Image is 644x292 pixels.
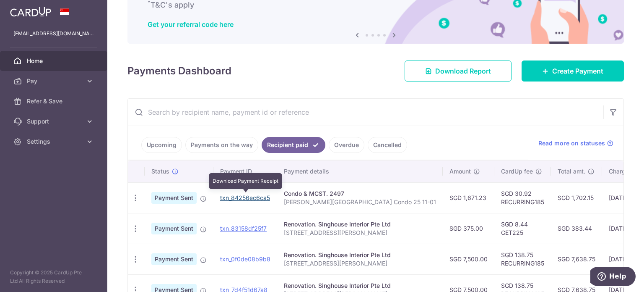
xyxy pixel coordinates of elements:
th: Payment ID [213,160,277,182]
a: Payments on the way [185,137,258,153]
p: [STREET_ADDRESS][PERSON_NAME] [284,259,436,268]
td: SGD 7,638.75 [551,244,602,274]
input: Search by recipient name, payment id or reference [128,99,603,126]
span: Download Report [435,66,491,76]
a: Download Report [405,61,512,82]
span: Status [151,167,169,176]
a: Overdue [329,137,364,153]
img: CardUp [10,7,51,17]
a: Cancelled [368,137,407,153]
td: SGD 30.92 RECURRING185 [494,182,551,213]
p: [STREET_ADDRESS][PERSON_NAME] [284,229,436,237]
td: SGD 138.75 RECURRING185 [494,244,551,274]
span: CardUp fee [501,167,533,176]
a: Upcoming [141,137,182,153]
a: txn_0f0de08b9b8 [220,255,270,263]
span: Support [27,117,82,126]
div: Condo & MCST. 2497 [284,189,436,198]
span: Payment Sent [151,223,197,234]
div: Renovation. Singhouse Interior Pte Ltd [284,281,436,290]
span: Refer & Save [27,97,82,105]
td: SGD 375.00 [443,213,494,244]
span: Create Payment [552,66,603,76]
span: Read more on statuses [538,139,605,147]
td: SGD 7,500.00 [443,244,494,274]
td: SGD 8.44 GET225 [494,213,551,244]
div: Renovation. Singhouse Interior Pte Ltd [284,220,436,229]
span: Amount [449,167,471,176]
p: [EMAIL_ADDRESS][DOMAIN_NAME] [13,29,94,38]
span: Settings [27,137,82,146]
span: Payment Sent [151,253,197,265]
a: Read more on statuses [538,139,613,147]
span: Total amt. [558,167,585,176]
td: SGD 383.44 [551,213,602,244]
h4: Payments Dashboard [127,63,231,79]
td: SGD 1,702.15 [551,182,602,213]
span: Charge date [609,167,643,176]
iframe: Opens a widget where you can find more information [590,267,636,288]
p: [PERSON_NAME][GEOGRAPHIC_DATA] Condo 25 11-01 [284,198,436,206]
th: Payment details [277,160,443,182]
div: Renovation. Singhouse Interior Pte Ltd [284,251,436,259]
a: Create Payment [522,61,624,82]
a: Get your referral code here [148,20,234,29]
a: txn_84256ec6ca5 [220,194,270,201]
span: Pay [27,77,82,85]
a: Recipient paid [262,137,325,153]
a: txn_83158df25f7 [220,225,267,232]
span: Payment Sent [151,192,197,204]
div: Download Payment Receipt [209,173,282,189]
td: SGD 1,671.23 [443,182,494,213]
span: Home [27,57,82,65]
